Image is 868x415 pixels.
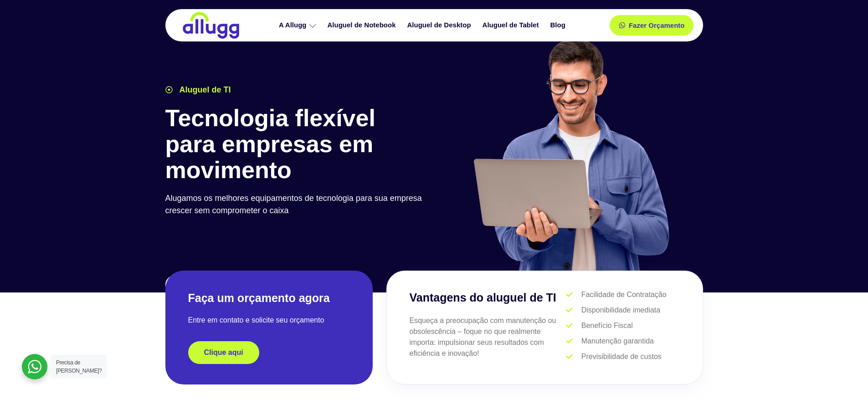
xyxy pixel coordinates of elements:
span: Fazer Orçamento [629,22,685,29]
a: Aluguel de Tablet [478,17,546,33]
span: Manutenção garantida [579,336,654,347]
a: A Allugg [274,17,323,33]
img: locação de TI é Allugg [181,11,241,39]
a: Clique aqui [188,341,259,364]
span: Benefício Fiscal [579,320,633,331]
img: aluguel de ti para startups [470,38,671,271]
p: Alugamos os melhores equipamentos de tecnologia para sua empresa crescer sem comprometer o caixa [165,192,430,217]
a: Blog [545,17,572,33]
p: Entre em contato e solicite seu orçamento [188,315,350,326]
span: Facilidade de Contratação [579,289,667,300]
span: Disponibilidade imediata [579,305,660,316]
span: Clique aqui [204,349,243,356]
span: Aluguel de TI [177,84,231,96]
h1: Tecnologia flexível para empresas em movimento [165,105,430,184]
a: Aluguel de Notebook [323,17,403,33]
span: Precisa de [PERSON_NAME]? [56,359,102,374]
p: Esqueça a preocupação com manutenção ou obsolescência – foque no que realmente importa: impulsion... [410,315,566,359]
h2: Faça um orçamento agora [188,291,350,306]
span: Previsibilidade de custos [579,351,662,362]
a: Fazer Orçamento [610,15,694,36]
a: Aluguel de Desktop [403,17,478,33]
h3: Vantagens do aluguel de TI [410,289,566,307]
